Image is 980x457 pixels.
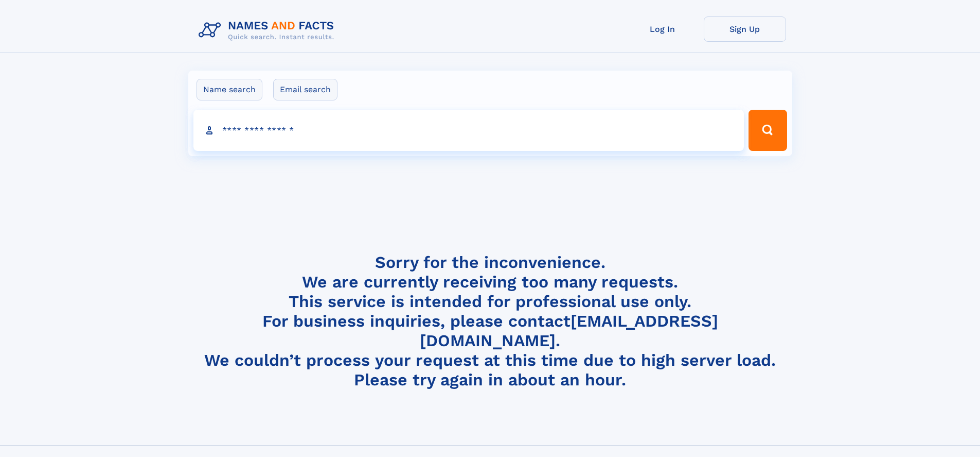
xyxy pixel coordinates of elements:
[420,311,718,350] a: [EMAIL_ADDRESS][DOMAIN_NAME]
[197,79,262,100] label: Name search
[194,252,786,390] h4: Sorry for the inconvenience. We are currently receiving too many requests. This service is intend...
[704,16,786,42] a: Sign Up
[621,16,704,42] a: Log In
[749,110,787,151] button: Search Button
[194,16,343,44] img: Logo Names and Facts
[193,110,744,151] input: search input
[273,79,337,100] label: Email search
